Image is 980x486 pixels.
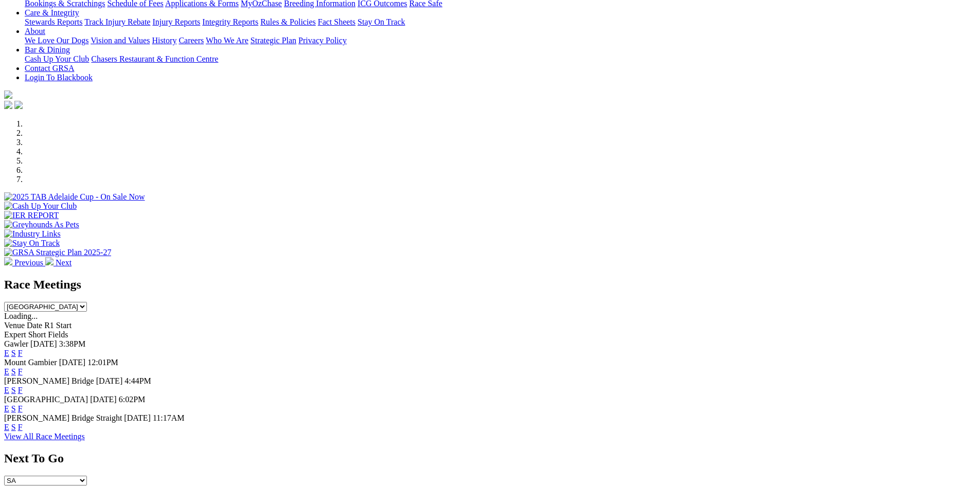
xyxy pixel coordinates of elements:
[87,358,118,367] span: 12:01PM
[4,404,9,413] a: E
[25,27,45,35] a: About
[59,339,86,348] span: 3:38PM
[4,91,12,99] img: logo-grsa-white.png
[14,101,23,109] img: twitter.svg
[4,432,85,441] a: View All Race Meetings
[28,330,46,339] span: Short
[4,220,79,229] img: Greyhounds As Pets
[11,423,16,431] a: S
[4,339,28,348] span: Gawler
[153,413,185,422] span: 11:17AM
[25,36,88,45] a: We Love Our Dogs
[25,64,74,73] a: Contact GRSA
[45,258,72,267] a: Next
[4,452,976,465] h2: Next To Go
[25,8,79,17] a: Care & Integrity
[179,36,204,45] a: Careers
[18,423,23,431] a: F
[318,17,355,26] a: Fact Sheets
[260,17,316,26] a: Rules & Policies
[4,211,59,220] img: IER REPORT
[4,358,57,367] span: Mount Gambier
[4,413,122,422] span: [PERSON_NAME] Bridge Straight
[27,321,42,330] span: Date
[25,55,89,63] a: Cash Up Your Club
[4,349,9,357] a: E
[48,330,68,339] span: Fields
[206,36,248,45] a: Who We Are
[4,101,12,109] img: facebook.svg
[124,413,151,422] span: [DATE]
[358,17,405,26] a: Stay On Track
[4,229,61,239] img: Industry Links
[25,55,976,64] div: Bar & Dining
[90,395,117,404] span: [DATE]
[4,395,88,404] span: [GEOGRAPHIC_DATA]
[25,36,976,45] div: About
[11,367,16,376] a: S
[4,321,25,330] span: Venue
[30,339,57,348] span: [DATE]
[4,248,111,257] img: GRSA Strategic Plan 2025-27
[4,257,12,265] img: chevron-left-pager-white.svg
[18,349,23,357] a: F
[4,239,60,248] img: Stay On Track
[18,386,23,394] a: F
[4,376,94,385] span: [PERSON_NAME] Bridge
[18,404,23,413] a: F
[25,17,82,26] a: Stewards Reports
[11,349,16,357] a: S
[4,367,9,376] a: E
[119,395,146,404] span: 6:02PM
[11,404,16,413] a: S
[96,376,123,385] span: [DATE]
[251,36,296,45] a: Strategic Plan
[18,367,23,376] a: F
[298,36,347,45] a: Privacy Policy
[56,258,72,267] span: Next
[202,17,258,26] a: Integrity Reports
[152,36,176,45] a: History
[59,358,86,367] span: [DATE]
[91,55,218,63] a: Chasers Restaurant & Function Centre
[4,423,9,431] a: E
[44,321,72,330] span: R1 Start
[25,45,70,54] a: Bar & Dining
[84,17,150,26] a: Track Injury Rebate
[4,202,77,211] img: Cash Up Your Club
[11,386,16,394] a: S
[14,258,43,267] span: Previous
[124,376,151,385] span: 4:44PM
[91,36,150,45] a: Vision and Values
[4,278,976,292] h2: Race Meetings
[4,258,45,267] a: Previous
[4,312,38,320] span: Loading...
[4,192,145,202] img: 2025 TAB Adelaide Cup - On Sale Now
[152,17,200,26] a: Injury Reports
[4,386,9,394] a: E
[25,73,93,82] a: Login To Blackbook
[45,257,54,265] img: chevron-right-pager-white.svg
[4,330,26,339] span: Expert
[25,17,976,27] div: Care & Integrity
